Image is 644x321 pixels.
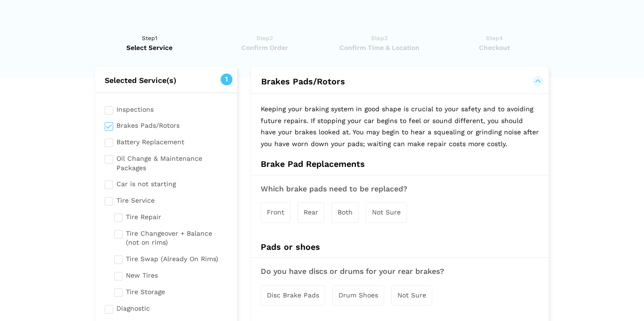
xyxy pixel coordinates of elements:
a: Step3 [325,33,434,52]
h3: Which brake pads need to be replaced? [261,185,539,193]
span: Both [338,208,353,216]
p: Keeping your braking system in good shape is crucial to your safety and to avoiding future repair... [251,94,549,159]
span: Disc Brake Pads [267,291,319,299]
h4: Brake Pad Replacements [251,159,549,169]
span: Confirm Time & Location [325,43,434,52]
span: Not Sure [372,208,401,216]
span: Checkout [440,43,549,52]
span: Rear [304,208,318,216]
h3: Do you have discs or drums for your rear brakes? [261,267,539,276]
span: Confirm Order [210,43,319,52]
a: Step4 [440,33,549,52]
span: 1 [221,74,232,85]
a: Step2 [210,33,319,52]
span: Select Service [95,43,204,52]
a: Step1 [95,33,204,52]
span: Drum Shoes [339,291,378,299]
h4: Pads or shoes [251,242,549,252]
span: Front [267,208,284,216]
h2: Selected Service(s) [95,76,237,85]
span: Not Sure [397,291,426,299]
button: Brakes Pads/Rotors [261,76,539,87]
